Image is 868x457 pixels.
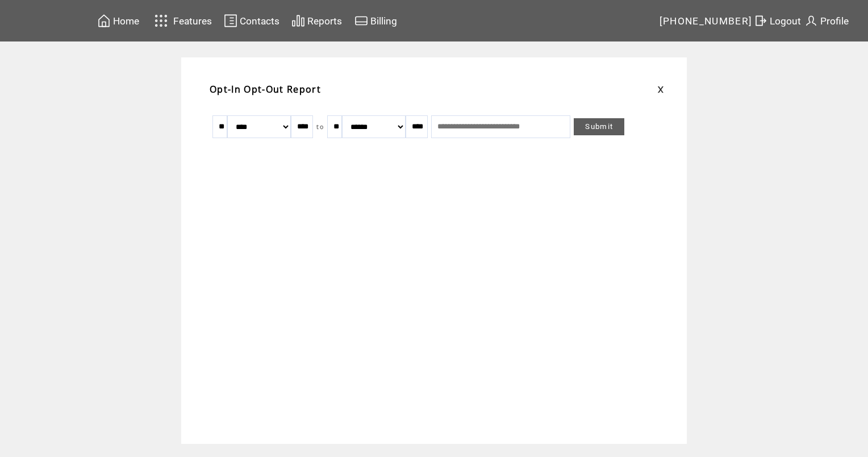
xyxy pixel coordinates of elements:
[820,15,849,27] span: Profile
[754,14,767,28] img: exit.svg
[307,15,342,27] span: Reports
[804,14,818,28] img: profile.svg
[803,12,850,30] a: Profile
[113,15,139,27] span: Home
[224,14,237,28] img: contacts.svg
[151,11,171,30] img: features.svg
[291,14,305,28] img: chart.svg
[353,12,399,30] a: Billing
[210,83,321,95] span: Opt-In Opt-Out Report
[240,15,279,27] span: Contacts
[149,10,214,32] a: Features
[97,14,111,28] img: home.svg
[222,12,281,30] a: Contacts
[173,15,212,27] span: Features
[290,12,344,30] a: Reports
[770,15,801,27] span: Logout
[370,15,397,27] span: Billing
[95,12,141,30] a: Home
[574,118,624,135] a: Submit
[354,14,368,28] img: creidtcard.svg
[752,12,803,30] a: Logout
[660,15,753,27] span: [PHONE_NUMBER]
[316,123,324,131] span: to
